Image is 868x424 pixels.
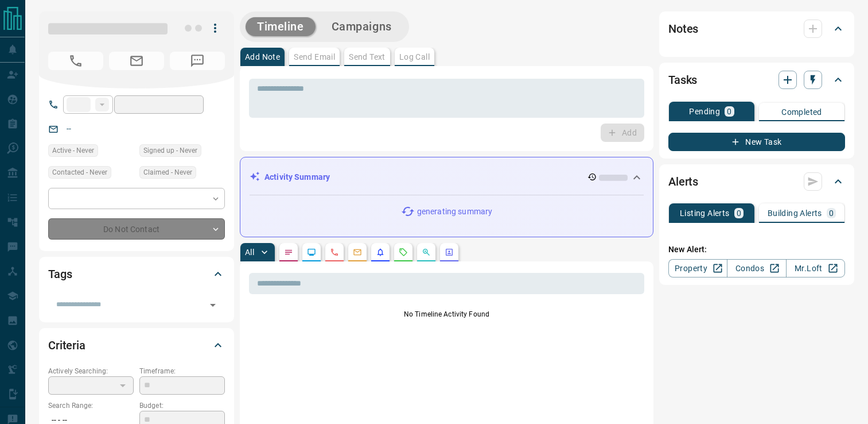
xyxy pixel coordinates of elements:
[680,209,730,217] p: Listing Alerts
[249,309,644,319] p: No Timeline Activity Found
[48,336,85,354] h2: Criteria
[109,52,164,70] span: No Email
[143,167,192,178] span: Claimed - Never
[668,172,698,191] h2: Alerts
[376,248,385,257] svg: Listing Alerts
[689,107,720,115] p: Pending
[668,168,845,195] div: Alerts
[320,17,403,36] button: Campaigns
[139,400,225,411] p: Budget:
[48,366,134,376] p: Actively Searching:
[668,20,698,38] h2: Notes
[67,124,71,133] a: --
[781,108,822,116] p: Completed
[829,209,834,217] p: 0
[668,133,845,151] button: New Task
[139,366,225,376] p: Timeframe:
[768,209,822,217] p: Building Alerts
[668,244,845,256] p: New Alert:
[284,248,293,257] svg: Notes
[48,332,225,359] div: Criteria
[727,259,786,277] a: Condos
[668,259,727,277] a: Property
[786,259,845,277] a: Mr.Loft
[48,265,72,283] h2: Tags
[668,66,845,94] div: Tasks
[353,248,362,257] svg: Emails
[52,145,94,156] span: Active - Never
[264,171,330,183] p: Activity Summary
[48,52,103,70] span: No Number
[445,248,454,257] svg: Agent Actions
[245,53,280,61] p: Add Note
[668,71,697,89] h2: Tasks
[246,17,316,36] button: Timeline
[307,248,316,257] svg: Lead Browsing Activity
[727,107,731,115] p: 0
[143,145,197,156] span: Signed up - Never
[330,248,339,257] svg: Calls
[668,15,845,43] div: Notes
[250,167,644,188] div: Activity Summary
[422,248,431,257] svg: Opportunities
[52,167,107,178] span: Contacted - Never
[737,209,741,217] p: 0
[399,248,408,257] svg: Requests
[245,248,254,256] p: All
[205,297,221,313] button: Open
[48,260,225,288] div: Tags
[417,206,492,218] p: generating summary
[170,52,225,70] span: No Number
[48,400,134,411] p: Search Range:
[48,218,225,240] div: Do Not Contact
